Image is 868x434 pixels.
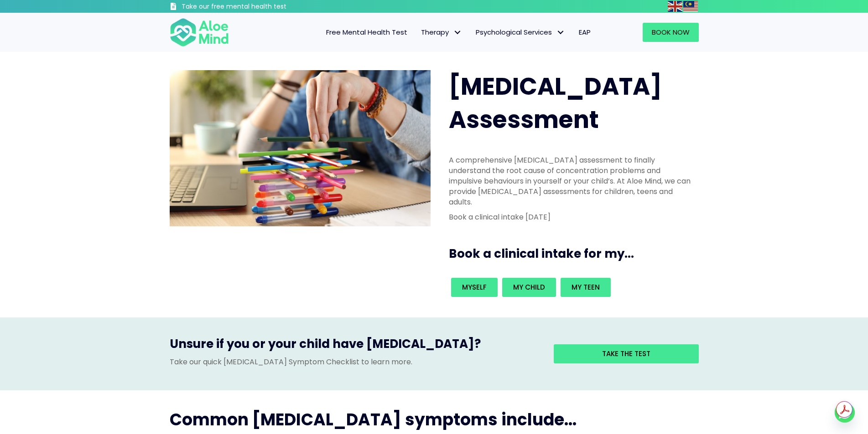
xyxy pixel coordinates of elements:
nav: Menu [241,23,598,42]
span: Free Mental Health Test [326,27,407,37]
span: Psychological Services [476,27,565,37]
a: TherapyTherapy: submenu [414,23,469,42]
p: Take our quick [MEDICAL_DATA] Symptom Checklist to learn more. [170,357,540,367]
span: Myself [462,282,487,292]
a: Myself [451,278,498,297]
h3: Book a clinical intake for my... [449,245,702,262]
a: Book Now [643,23,699,42]
span: Take the test [602,349,650,358]
a: Take our free mental health test [170,2,335,13]
a: English [668,1,683,11]
img: ms [683,1,698,12]
a: Malay [683,1,699,11]
div: Book an intake for my... [449,276,693,299]
a: Psychological ServicesPsychological Services: submenu [469,23,572,42]
span: My child [513,282,545,292]
a: Free Mental Health Test [319,23,414,42]
a: My child [502,278,556,297]
a: Take the test [554,344,699,363]
span: Common [MEDICAL_DATA] symptoms include... [170,408,577,431]
span: Therapy: submenu [451,26,464,39]
span: My teen [572,282,600,292]
a: My teen [561,278,611,297]
h3: Take our free mental health test [182,2,335,11]
a: Whatsapp [835,403,855,423]
a: EAP [572,23,598,42]
p: A comprehensive [MEDICAL_DATA] assessment to finally understand the root cause of concentration p... [449,155,693,208]
span: Psychological Services: submenu [554,26,567,39]
h3: Unsure if you or your child have [MEDICAL_DATA]? [170,336,540,357]
img: Aloe mind Logo [170,17,229,47]
img: en [668,1,682,12]
span: [MEDICAL_DATA] Assessment [449,70,662,136]
p: Book a clinical intake [DATE] [449,212,693,222]
img: ADHD photo [170,70,431,226]
span: Book Now [652,27,690,37]
span: EAP [579,27,591,37]
span: Therapy [421,27,462,37]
